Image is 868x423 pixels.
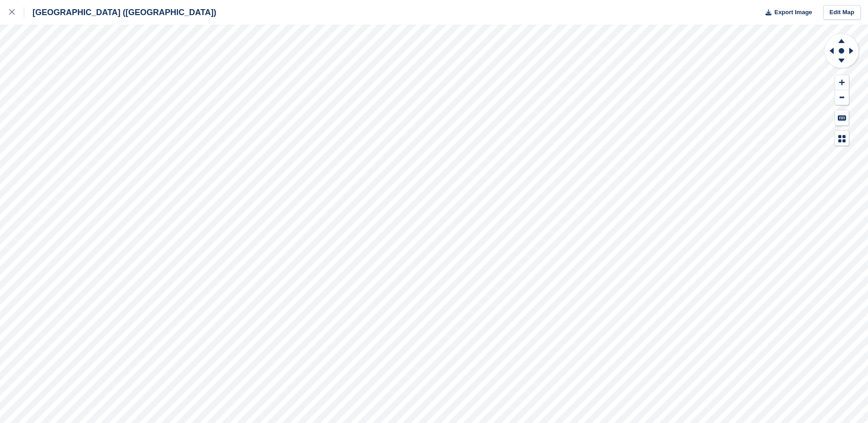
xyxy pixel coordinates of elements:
button: Map Legend [835,131,849,146]
button: Export Image [760,5,812,20]
button: Zoom Out [835,90,849,105]
span: Export Image [774,8,812,17]
button: Keyboard Shortcuts [835,110,849,125]
a: Edit Map [823,5,861,20]
div: [GEOGRAPHIC_DATA] ([GEOGRAPHIC_DATA]) [24,7,216,18]
button: Zoom In [835,75,849,90]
